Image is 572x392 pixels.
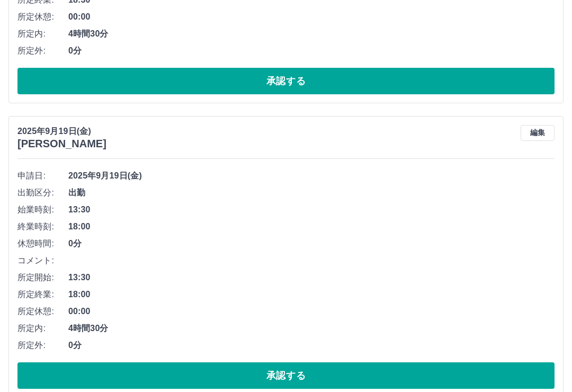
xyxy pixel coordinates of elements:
[17,44,68,57] span: 所定外:
[68,339,555,352] span: 0分
[17,237,68,250] span: 休憩時間:
[68,11,555,23] span: 00:00
[17,254,68,267] span: コメント:
[68,220,555,233] span: 18:00
[68,305,555,318] span: 00:00
[68,288,555,301] span: 18:00
[68,322,555,335] span: 4時間30分
[17,339,68,352] span: 所定外:
[17,170,68,182] span: 申請日:
[68,186,555,199] span: 出勤
[17,11,68,23] span: 所定休憩:
[68,237,555,250] span: 0分
[17,28,68,40] span: 所定内:
[68,44,555,57] span: 0分
[17,125,106,138] p: 2025年9月19日(金)
[17,138,106,150] h3: [PERSON_NAME]
[17,322,68,335] span: 所定内:
[68,170,555,182] span: 2025年9月19日(金)
[17,271,68,284] span: 所定開始:
[521,125,555,141] button: 編集
[68,203,555,216] span: 13:30
[17,68,555,94] button: 承認する
[68,28,555,40] span: 4時間30分
[68,271,555,284] span: 13:30
[17,305,68,318] span: 所定休憩:
[17,220,68,233] span: 終業時刻:
[17,203,68,216] span: 始業時刻:
[17,186,68,199] span: 出勤区分:
[17,362,555,389] button: 承認する
[17,288,68,301] span: 所定終業:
